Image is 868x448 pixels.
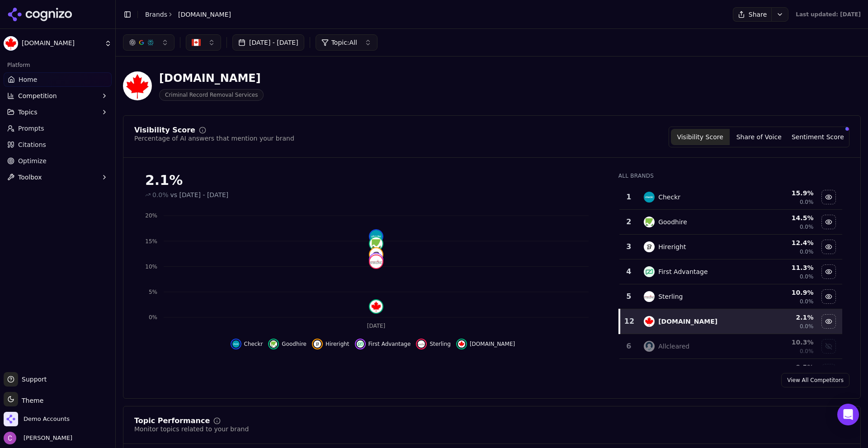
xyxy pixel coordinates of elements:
[145,172,600,189] div: 2.1%
[244,340,263,348] span: Checkr
[4,36,18,51] img: Pardons.org
[4,89,112,103] button: Competition
[781,373,849,387] a: View All Competitors
[644,316,655,327] img: pardons.org
[18,108,38,117] span: Topics
[416,339,451,349] button: Hide sterling data
[325,340,349,348] span: Hireright
[4,72,112,87] a: Home
[18,91,57,100] span: Competition
[18,140,46,149] span: Citations
[644,217,655,227] img: goodhire
[644,341,655,352] img: allcleared
[800,223,814,231] span: 0.0%
[821,190,836,204] button: Hide checkr data
[821,264,836,279] button: Hide first advantage data
[658,267,708,276] div: First Advantage
[624,316,635,327] div: 12
[367,323,386,329] tspan: [DATE]
[370,300,382,313] img: pardons.org
[4,412,18,426] img: Demo Accounts
[619,309,842,334] tr: 12pardons.org[DOMAIN_NAME]2.1%0.0%Hide pardons.org data
[4,154,112,168] a: Optimize
[149,314,157,321] tspan: 0%
[755,189,813,198] div: 15.9 %
[671,129,730,145] button: Visibility Score
[170,190,229,199] span: vs [DATE] - [DATE]
[619,235,842,259] tr: 3hirerightHireright12.4%0.0%Hide hireright data
[821,339,836,354] button: Show allcleared data
[149,289,157,295] tspan: 5%
[145,212,157,219] tspan: 20%
[456,339,515,349] button: Hide pardons.org data
[821,215,836,229] button: Hide goodhire data
[312,339,349,349] button: Hide hireright data
[20,434,72,442] span: [PERSON_NAME]
[658,242,686,251] div: Hireright
[18,173,42,182] span: Toolbox
[134,424,249,434] div: Monitor topics related to your brand
[314,340,321,348] img: hireright
[800,348,814,355] span: 0.0%
[788,129,847,145] button: Sentiment Score
[18,124,44,133] span: Prompts
[22,39,101,47] span: [DOMAIN_NAME]
[368,340,411,348] span: First Advantage
[159,71,264,85] div: [DOMAIN_NAME]
[800,323,814,330] span: 0.0%
[800,298,814,305] span: 0.0%
[470,340,515,348] span: [DOMAIN_NAME]
[458,340,465,348] img: pardons.org
[19,75,37,84] span: Home
[658,317,717,326] div: [DOMAIN_NAME]
[755,363,813,372] div: 9.5 %
[4,432,72,444] button: Open user button
[837,404,859,425] div: Open Intercom Messenger
[418,340,425,348] img: sterling
[623,266,635,277] div: 4
[619,185,842,210] tr: 1checkrCheckr15.9%0.0%Hide checkr data
[619,359,842,384] tr: 9.5%Show certn data
[134,127,195,134] div: Visibility Score
[755,288,813,297] div: 10.9 %
[192,38,201,47] img: CA
[623,341,635,352] div: 6
[134,134,294,143] div: Percentage of AI answers that mention your brand
[821,314,836,329] button: Hide pardons.org data
[4,137,112,152] a: Citations
[145,264,157,270] tspan: 10%
[331,38,357,47] span: Topic: All
[123,71,152,100] img: Pardons.org
[4,170,112,184] button: Toolbox
[623,291,635,302] div: 5
[658,292,683,301] div: Sterling
[24,415,70,423] span: Demo Accounts
[232,34,304,51] button: [DATE] - [DATE]
[370,230,382,243] img: checkr
[618,172,842,179] div: All Brands
[623,192,635,203] div: 1
[800,198,814,206] span: 0.0%
[231,339,263,349] button: Hide checkr data
[355,339,411,349] button: Hide first advantage data
[268,339,307,349] button: Hide goodhire data
[282,340,307,348] span: Goodhire
[4,432,16,444] img: Chris Abouraad
[145,10,231,19] nav: breadcrumb
[178,10,231,19] span: [DOMAIN_NAME]
[658,342,689,351] div: Allcleared
[644,266,655,277] img: first advantage
[619,284,842,309] tr: 5sterlingSterling10.9%0.0%Hide sterling data
[796,11,861,18] div: Last updated: [DATE]
[270,340,277,348] img: goodhire
[4,58,112,72] div: Platform
[18,375,47,384] span: Support
[145,238,157,245] tspan: 15%
[370,248,382,261] img: hireright
[145,11,167,18] a: Brands
[755,213,813,222] div: 14.5 %
[152,190,169,199] span: 0.0%
[357,340,364,348] img: first advantage
[821,364,836,378] button: Show certn data
[755,238,813,247] div: 12.4 %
